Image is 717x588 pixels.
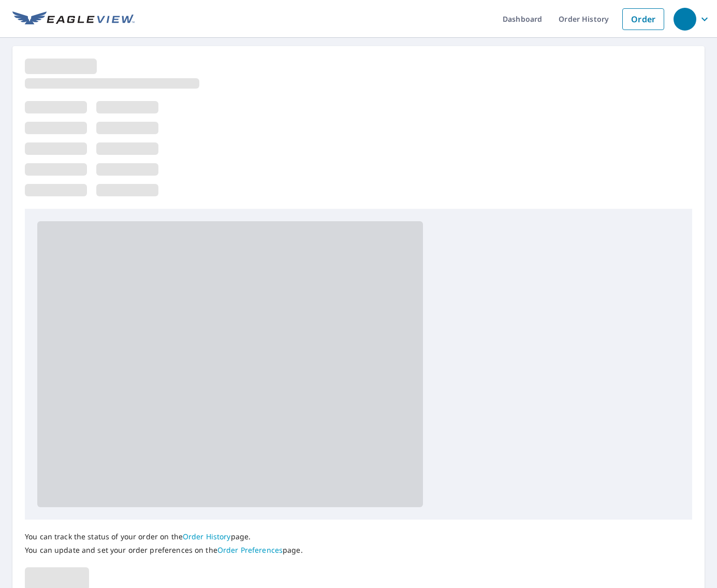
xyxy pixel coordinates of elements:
[217,545,283,555] a: Order Preferences
[25,546,303,555] p: You can update and set your order preferences on the page.
[12,11,135,27] img: EV Logo
[622,8,664,30] a: Order
[25,532,303,541] p: You can track the status of your order on the page.
[183,532,231,541] a: Order History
